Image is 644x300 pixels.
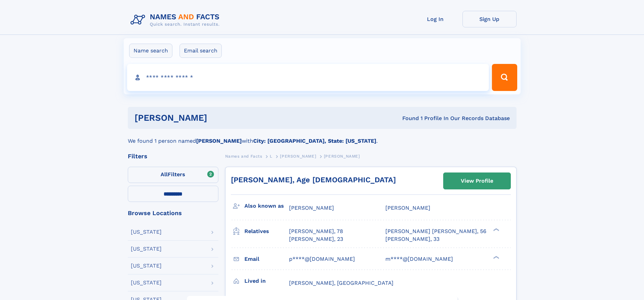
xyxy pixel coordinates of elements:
h3: Email [244,253,289,265]
a: Log In [408,11,462,27]
div: Found 1 Profile In Our Records Database [305,115,510,122]
a: [PERSON_NAME], Age [DEMOGRAPHIC_DATA] [231,176,396,184]
label: Filters [128,167,218,183]
span: [PERSON_NAME] [385,205,430,211]
label: Email search [180,44,222,58]
label: Name search [129,44,172,58]
span: [PERSON_NAME] [289,205,334,211]
a: View Profile [444,173,510,189]
div: [US_STATE] [131,246,162,252]
div: [US_STATE] [131,280,162,285]
span: L [270,154,272,159]
div: ❯ [492,228,500,232]
a: Sign Up [462,11,517,27]
h1: [PERSON_NAME] [135,114,305,122]
b: City: [GEOGRAPHIC_DATA], State: [US_STATE] [253,138,376,144]
a: [PERSON_NAME], 33 [385,235,439,243]
div: [US_STATE] [131,229,162,235]
span: [PERSON_NAME] [280,154,316,159]
h3: Also known as [244,200,289,212]
a: [PERSON_NAME] [280,152,316,160]
h3: Lived in [244,275,289,287]
div: View Profile [461,173,493,189]
div: ❯ [492,255,500,259]
div: [US_STATE] [131,263,162,269]
b: [PERSON_NAME] [196,138,242,144]
span: All [161,171,168,178]
a: Names and Facts [225,152,262,160]
span: [PERSON_NAME], [GEOGRAPHIC_DATA] [289,280,393,286]
a: [PERSON_NAME] [PERSON_NAME], 56 [385,228,486,235]
img: Logo Names and Facts [128,11,225,29]
div: Filters [128,153,218,159]
div: Browse Locations [128,210,218,216]
input: search input [127,64,489,91]
a: [PERSON_NAME], 23 [289,235,343,243]
button: Search Button [492,64,517,91]
div: We found 1 person named with . [128,129,517,145]
a: [PERSON_NAME], 78 [289,228,343,235]
a: L [270,152,272,160]
h3: Relatives [244,226,289,237]
span: [PERSON_NAME] [324,154,360,159]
